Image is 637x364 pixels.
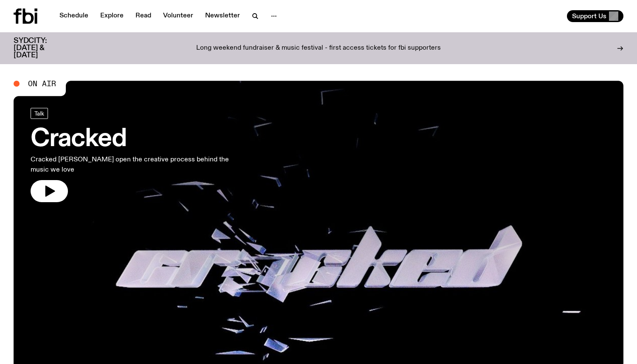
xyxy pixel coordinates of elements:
[158,10,198,22] a: Volunteer
[31,108,48,119] a: Talk
[567,10,623,22] button: Support Us
[31,155,248,175] p: Cracked [PERSON_NAME] open the creative process behind the music we love
[28,80,56,87] span: On Air
[14,37,68,59] h3: SYDCITY: [DATE] & [DATE]
[200,10,245,22] a: Newsletter
[31,108,248,202] a: CrackedCracked [PERSON_NAME] open the creative process behind the music we love
[130,10,156,22] a: Read
[34,110,44,116] span: Talk
[31,127,248,151] h3: Cracked
[95,10,129,22] a: Explore
[196,45,441,52] p: Long weekend fundraiser & music festival - first access tickets for fbi supporters
[572,12,606,20] span: Support Us
[54,10,93,22] a: Schedule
